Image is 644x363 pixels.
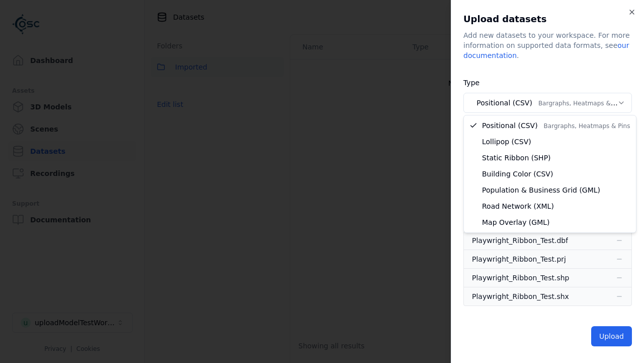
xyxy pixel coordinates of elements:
span: Building Color (CSV) [482,169,553,179]
span: Map Overlay (GML) [482,217,550,227]
span: Positional (CSV) [482,120,630,131]
span: Bargraphs, Heatmaps & Pins [544,123,630,130]
span: Lollipop (CSV) [482,137,531,147]
span: Population & Business Grid (GML) [482,185,600,195]
span: Road Network (XML) [482,201,554,211]
span: Static Ribbon (SHP) [482,153,551,163]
